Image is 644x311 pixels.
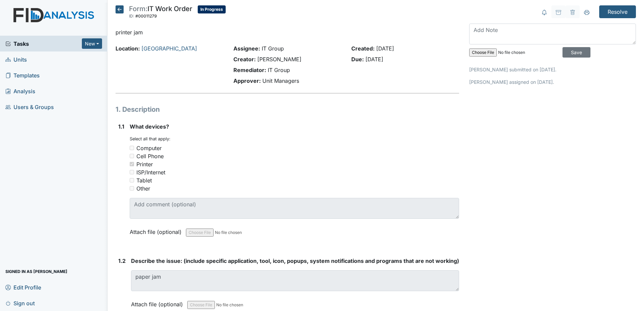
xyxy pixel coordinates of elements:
[136,144,162,152] div: Computer
[136,152,164,160] div: Cell Phone
[469,66,636,73] p: [PERSON_NAME] submitted on [DATE].
[233,67,266,73] strong: Remediator:
[469,78,636,85] p: [PERSON_NAME] assigned on [DATE].
[131,257,459,264] span: Describe the issue: (include specific application, tool, icon, popups, system notifications and p...
[5,86,35,96] span: Analysis
[262,77,299,84] span: Unit Managers
[118,123,124,131] label: 1.1
[131,270,459,291] textarea: paper jam
[5,282,41,292] span: Edit Profile
[5,54,27,65] span: Units
[131,297,186,308] label: Attach file (optional)
[257,56,301,63] span: [PERSON_NAME]
[130,154,134,158] input: Cell Phone
[233,77,261,84] strong: Approver:
[130,136,170,141] small: Select all that apply:
[116,104,459,114] h1: 1. Description
[268,67,290,73] span: IT Group
[5,266,67,277] span: Signed in as [PERSON_NAME]
[135,13,157,19] span: #00011279
[136,160,153,168] div: Printer
[136,176,152,184] div: Tablet
[562,47,590,58] input: Save
[351,45,375,52] strong: Created:
[130,123,169,130] span: What devices?
[129,5,192,20] div: IT Work Order
[599,5,636,18] input: Resolve
[262,45,284,52] span: IT Group
[130,162,134,166] input: Printer
[130,178,134,182] input: Tablet
[130,170,134,174] input: ISP/Internet
[116,28,459,36] p: printer jam
[130,224,184,236] label: Attach file (optional)
[5,102,54,112] span: Users & Groups
[5,40,82,48] a: Tasks
[5,70,40,80] span: Templates
[129,5,148,13] span: Form:
[129,13,134,19] span: ID:
[376,45,394,52] span: [DATE]
[116,45,140,52] strong: Location:
[118,257,126,265] label: 1.2
[141,45,197,52] a: [GEOGRAPHIC_DATA]
[130,186,134,191] input: Other
[233,45,260,52] strong: Assignee:
[365,56,383,63] span: [DATE]
[130,146,134,150] input: Computer
[5,298,35,308] span: Sign out
[351,56,364,63] strong: Due:
[136,184,150,193] div: Other
[136,168,165,176] div: ISP/Internet
[233,56,256,63] strong: Creator:
[198,5,226,13] span: In Progress
[82,38,102,49] button: New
